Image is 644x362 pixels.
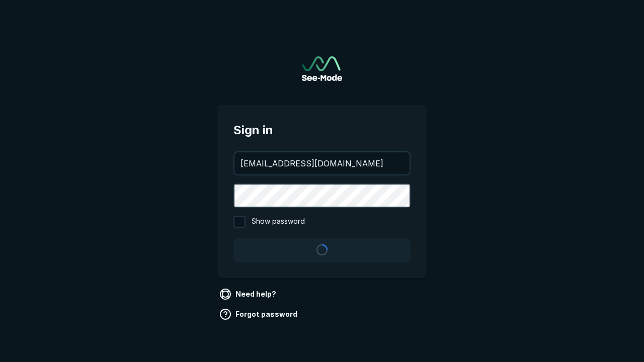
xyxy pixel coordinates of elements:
img: See-Mode Logo [302,56,342,81]
input: your@email.com [234,152,410,174]
a: Go to sign in [302,56,342,81]
span: Sign in [233,121,411,139]
a: Forgot password [217,306,301,322]
span: Show password [252,216,305,228]
a: Need help? [217,286,280,302]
